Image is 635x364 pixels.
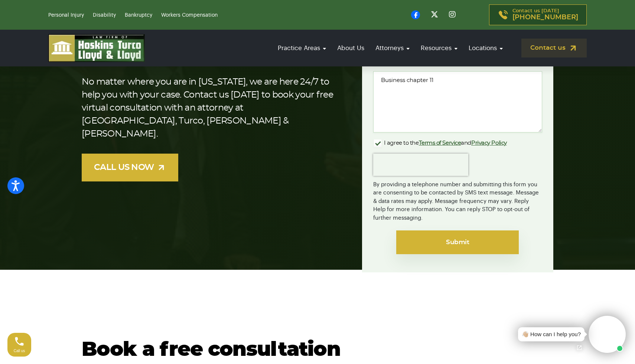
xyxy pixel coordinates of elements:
[471,140,507,146] a: Privacy Policy
[521,39,587,58] a: Contact us
[93,13,116,18] a: Disability
[512,14,578,21] span: [PHONE_NUMBER]
[373,176,542,223] div: By providing a telephone number and submitting this form you are consenting to be contacted by SM...
[274,37,330,59] a: Practice Areas
[512,9,578,21] p: Contact us [DATE]
[417,37,461,59] a: Resources
[82,76,338,141] p: No matter where you are in [US_STATE], we are here 24/7 to help you with your case. Contact us [D...
[396,230,519,254] input: Submit
[48,13,84,18] a: Personal Injury
[419,140,461,146] a: Terms of Service
[48,34,145,62] img: logo
[333,37,368,59] a: About Us
[465,37,507,59] a: Locations
[14,349,25,353] span: Call us
[82,154,178,181] a: CALL US NOW
[82,339,553,361] h2: Book a free consultation
[571,340,587,355] a: Open chat
[489,4,587,25] a: Contact us [DATE][PHONE_NUMBER]
[125,13,152,18] a: Bankruptcy
[157,163,166,172] img: arrow-up-right-light.svg
[373,154,468,176] iframe: reCAPTCHA
[522,330,581,339] div: 👋🏼 How can I help you?
[372,37,413,59] a: Attorneys
[373,139,507,148] label: I agree to the and
[161,13,218,18] a: Workers Compensation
